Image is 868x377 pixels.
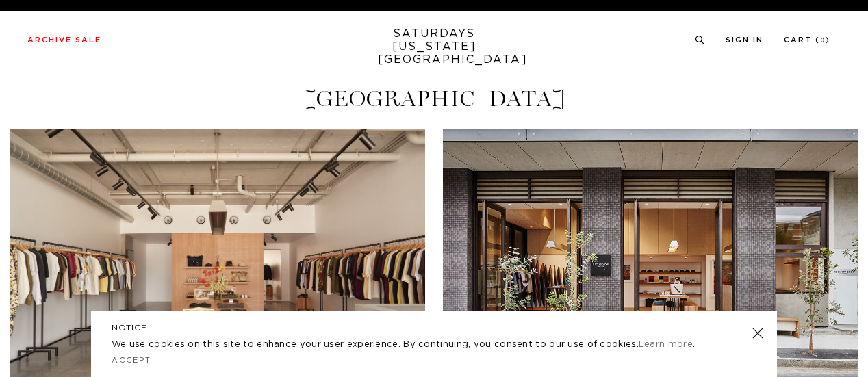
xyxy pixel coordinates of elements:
[726,36,763,44] a: Sign In
[27,36,101,44] a: Archive Sale
[378,27,491,66] a: SATURDAYS[US_STATE][GEOGRAPHIC_DATA]
[112,338,708,352] p: We use cookies on this site to enhance your user experience. By continuing, you consent to our us...
[639,340,693,349] a: Learn more
[10,88,858,110] h4: [GEOGRAPHIC_DATA]
[112,356,151,364] a: Accept
[784,36,830,44] a: Cart (0)
[820,38,826,44] small: 0
[112,322,756,334] h5: NOTICE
